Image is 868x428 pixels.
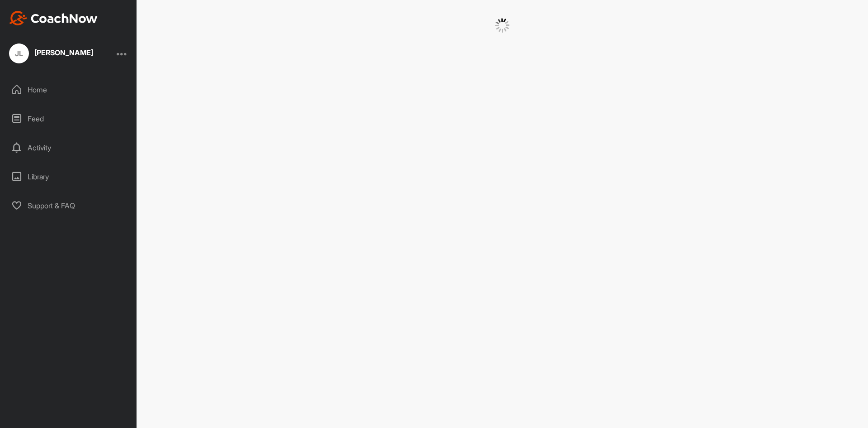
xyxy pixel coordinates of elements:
div: Feed [5,107,132,130]
div: Library [5,165,132,188]
div: [PERSON_NAME] [34,49,93,56]
div: Support & FAQ [5,194,132,217]
div: Home [5,78,132,101]
img: G6gVgL6ErOh57ABN0eRmCEwV0I4iEi4d8EwaPGI0tHgoAbU4EAHFLEQAh+QQFCgALACwIAA4AGAASAAAEbHDJSesaOCdk+8xg... [495,18,509,33]
div: JL [9,43,29,63]
img: CoachNow [9,11,98,25]
div: Activity [5,136,132,159]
